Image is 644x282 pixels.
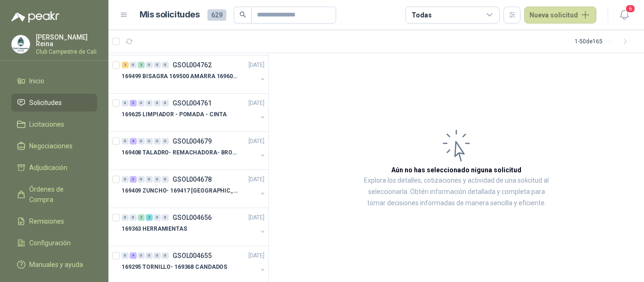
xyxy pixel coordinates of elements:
[11,212,97,230] a: Remisiones
[575,34,633,49] div: 1 - 50 de 165
[29,119,64,129] span: Licitaciones
[29,76,44,86] span: Inicio
[29,97,62,108] span: Solicitudes
[173,138,212,145] p: GSOL004679
[122,214,129,221] div: 0
[122,100,129,106] div: 0
[154,138,161,145] div: 0
[162,214,169,221] div: 0
[154,214,161,221] div: 0
[122,212,266,242] a: 0 0 2 2 0 0 GSOL004656[DATE] 169363 HERRAMIENTAS
[130,176,137,183] div: 3
[36,34,97,47] p: [PERSON_NAME] Reina
[11,256,97,274] a: Manuales y ayuda
[162,138,169,145] div: 0
[11,11,59,23] img: Logo peakr
[122,225,187,234] p: 169363 HERRAMIENTAS
[625,4,636,13] span: 6
[616,7,633,24] button: 6
[146,252,153,259] div: 0
[29,162,67,173] span: Adjudicación
[248,61,264,70] p: [DATE]
[29,141,73,151] span: Negociaciones
[140,8,200,22] h1: Mis solicitudes
[248,99,264,108] p: [DATE]
[122,176,129,183] div: 0
[12,35,30,53] img: Company Logo
[122,138,129,145] div: 0
[122,263,227,272] p: 169295 TORNILLO- 169368 CANDADOS
[130,214,137,221] div: 0
[146,138,153,145] div: 0
[138,252,145,259] div: 0
[122,148,239,157] p: 169408 TALADRO- REMACHADORA- BROCAS
[130,252,137,259] div: 4
[122,174,266,204] a: 0 3 0 0 0 0 GSOL004678[DATE] 169409 ZUNCHO- 169417 [GEOGRAPHIC_DATA]- 169422 SEGUETA
[248,213,264,222] p: [DATE]
[239,11,246,18] span: search
[154,62,161,68] div: 0
[162,62,169,68] div: 0
[11,137,97,155] a: Negociaciones
[29,216,64,226] span: Remisiones
[29,184,88,205] span: Órdenes de Compra
[11,180,97,209] a: Órdenes de Compra
[11,72,97,90] a: Inicio
[248,175,264,184] p: [DATE]
[138,62,145,68] div: 2
[248,251,264,260] p: [DATE]
[138,214,145,221] div: 2
[154,252,161,259] div: 0
[524,7,596,24] button: Nueva solicitud
[248,137,264,146] p: [DATE]
[122,110,227,119] p: 169625 LIMPIADOR - POMADA - CINTA
[173,252,212,259] p: GSOL004655
[29,259,83,270] span: Manuales y ayuda
[130,138,137,145] div: 4
[173,176,212,183] p: GSOL004678
[122,62,129,68] div: 2
[173,62,212,68] p: GSOL004762
[11,115,97,133] a: Licitaciones
[11,234,97,252] a: Configuración
[162,176,169,183] div: 0
[363,175,550,209] p: Explora los detalles, cotizaciones y actividad de una solicitud al seleccionarla. Obtén informaci...
[122,252,129,259] div: 0
[146,62,153,68] div: 0
[146,100,153,106] div: 0
[162,252,169,259] div: 0
[122,186,239,195] p: 169409 ZUNCHO- 169417 [GEOGRAPHIC_DATA]- 169422 SEGUETA
[173,214,212,221] p: GSOL004656
[146,176,153,183] div: 0
[122,250,266,280] a: 0 4 0 0 0 0 GSOL004655[DATE] 169295 TORNILLO- 169368 CANDADOS
[122,59,266,89] a: 2 0 2 0 0 0 GSOL004762[DATE] 169499 BISAGRA 169500 AMARRA 169601 BUJ 169617 CER
[138,100,145,106] div: 0
[122,72,239,81] p: 169499 BISAGRA 169500 AMARRA 169601 BUJ 169617 CER
[173,100,212,106] p: GSOL004761
[154,100,161,106] div: 0
[29,238,71,248] span: Configuración
[36,49,97,55] p: Club Campestre de Cali
[154,176,161,183] div: 0
[138,176,145,183] div: 0
[11,159,97,177] a: Adjudicación
[138,138,145,145] div: 0
[130,100,137,106] div: 3
[130,62,137,68] div: 0
[207,9,226,21] span: 629
[122,136,266,166] a: 0 4 0 0 0 0 GSOL004679[DATE] 169408 TALADRO- REMACHADORA- BROCAS
[122,97,266,128] a: 0 3 0 0 0 0 GSOL004761[DATE] 169625 LIMPIADOR - POMADA - CINTA
[11,94,97,112] a: Solicitudes
[391,165,521,175] h3: Aún no has seleccionado niguna solicitud
[412,10,431,20] div: Todas
[146,214,153,221] div: 2
[162,100,169,106] div: 0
